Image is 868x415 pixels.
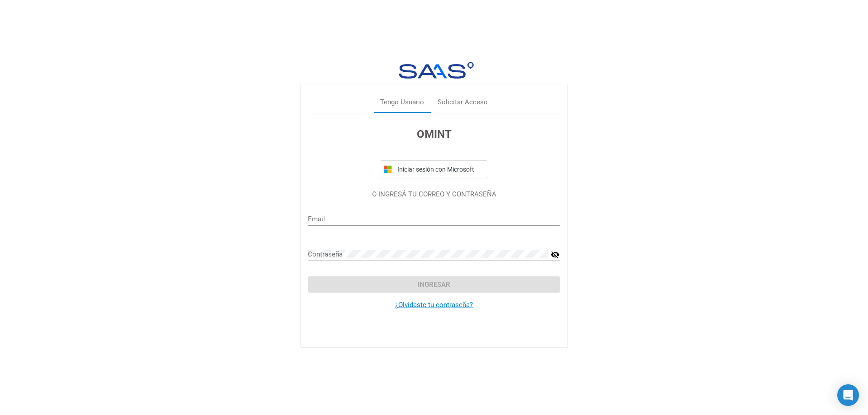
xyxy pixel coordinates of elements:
button: Iniciar sesión con Microsoft [380,160,488,178]
span: Iniciar sesión con Microsoft [396,166,484,173]
span: Ingresar [418,280,450,289]
button: Ingresar [308,276,560,293]
a: ¿Olvidaste tu contraseña? [395,301,473,309]
div: Tengo Usuario [380,97,424,107]
div: Open Intercom Messenger [837,384,859,406]
p: O INGRESÁ TU CORREO Y CONTRASEÑA [308,189,560,200]
h3: OMINT [308,126,560,142]
mat-icon: visibility_off [551,249,560,260]
div: Solicitar Acceso [438,97,488,107]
